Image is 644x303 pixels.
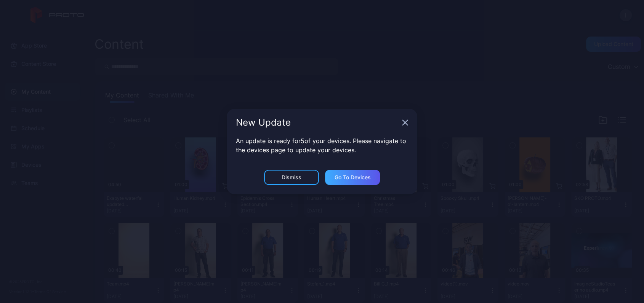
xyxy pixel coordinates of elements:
div: New Update [236,118,399,127]
div: Go to devices [335,174,371,180]
button: Go to devices [325,170,380,185]
button: Dismiss [264,170,319,185]
p: An update is ready for 5 of your devices. Please navigate to the devices page to update your devi... [236,136,408,155]
div: Dismiss [282,174,301,180]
